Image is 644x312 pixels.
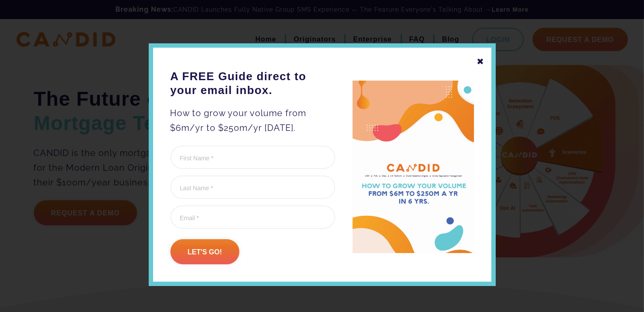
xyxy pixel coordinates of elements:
h3: A FREE Guide direct to your email inbox. [170,69,335,97]
img: A FREE Guide direct to your email inbox. [353,81,474,253]
input: Last Name * [170,175,335,199]
input: Let's go! [170,239,239,264]
div: ✖ [477,54,485,69]
input: Email * [170,205,335,229]
input: First Name * [170,146,335,169]
p: How to grow your volume from $6m/yr to $250m/yr [DATE]. [170,106,335,135]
